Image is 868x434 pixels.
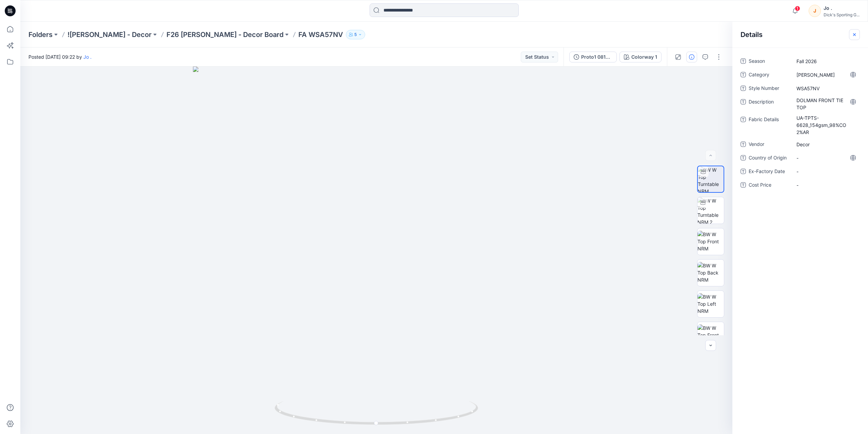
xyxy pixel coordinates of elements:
[824,12,860,17] div: Dick's Sporting G...
[83,54,92,60] a: Jo .
[749,154,789,163] span: Country of Origin
[298,30,343,39] p: FA WSA57NV
[631,53,657,61] div: Colorway 1
[824,4,860,12] div: Jo .
[619,52,662,62] button: Colorway 1
[749,167,789,177] span: Ex-Factory Date
[796,71,855,78] span: CALIA
[698,166,724,192] img: BW W Top Turntable NRM
[697,231,724,252] img: BW W Top Front NRM
[796,58,855,65] span: Fall 2026
[28,53,92,60] span: Posted [DATE] 09:22 by
[67,30,152,39] a: ![PERSON_NAME] - Decor
[749,57,789,67] span: Season
[741,31,763,39] h2: Details
[796,114,855,136] span: UA-TPTS-6628_154gsm_98%CO 2%AR
[569,52,617,62] button: Proto1 081225
[749,84,789,94] span: Style Number
[749,140,789,150] span: Vendor
[697,324,724,346] img: BW W Top Front Chest NRM
[28,30,53,39] a: Folders
[686,52,697,62] button: Details
[796,168,855,175] span: -
[749,98,789,111] span: Description
[796,182,855,189] span: -
[697,262,724,283] img: BW W Top Back NRM
[796,85,855,92] span: WSA57NV
[166,30,283,39] a: F26 [PERSON_NAME] - Decor Board
[796,154,855,162] span: -
[354,31,357,38] p: 5
[795,6,800,11] span: 1
[796,97,855,111] span: DOLMAN FRONT TIE TOP
[749,181,789,190] span: Cost Price
[346,30,365,39] button: 5
[749,115,789,136] span: Fabric Details
[581,53,612,61] div: Proto1 081225
[697,197,724,224] img: BW W Top Turntable NRM 2
[796,141,855,148] span: Decor
[809,5,821,17] div: J
[749,71,789,80] span: Category
[697,293,724,315] img: BW W Top Left NRM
